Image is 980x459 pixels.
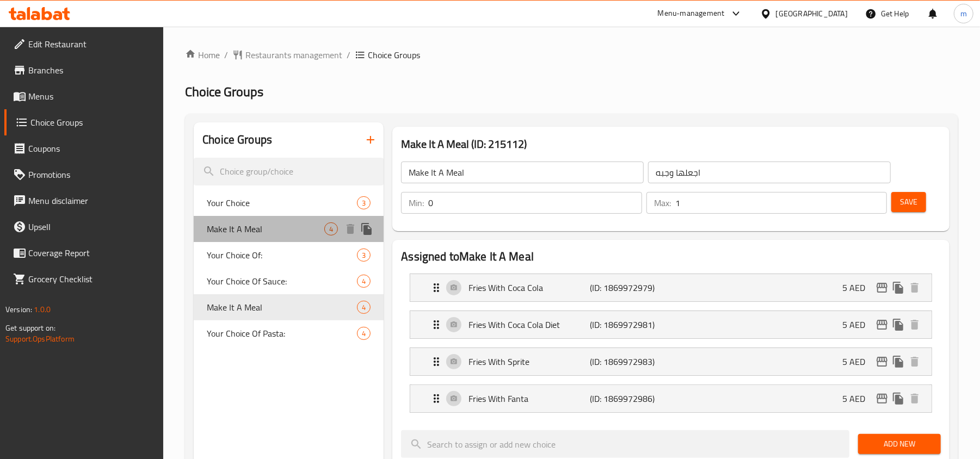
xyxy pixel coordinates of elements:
div: Your Choice Of Sauce:4 [194,268,384,294]
a: Home [185,48,220,61]
span: 1.0.0 [34,302,51,317]
div: Make It A Meal4deleteduplicate [194,216,384,242]
a: Edit Restaurant [4,31,164,57]
button: delete [907,353,923,370]
span: Your Choice Of Sauce: [207,275,357,288]
span: Your Choice Of Pasta: [207,327,357,340]
li: / [347,48,350,61]
button: duplicate [890,280,907,296]
li: Expand [401,343,941,380]
a: Menus [4,83,164,109]
p: Fries With Sprite [469,355,590,368]
span: Version: [5,302,32,317]
a: Restaurants management [232,48,342,61]
button: duplicate [890,353,907,370]
div: [GEOGRAPHIC_DATA] [776,8,848,20]
span: 3 [358,250,370,260]
a: Coupons [4,135,164,162]
input: search [401,430,849,458]
a: Grocery Checklist [4,266,164,292]
span: Coverage Report [28,246,155,259]
h2: Choice Groups [202,132,272,148]
button: Add New [858,434,941,454]
p: (ID: 1869972981) [590,318,671,331]
a: Promotions [4,162,164,188]
span: Your Choice Of: [207,249,357,262]
button: edit [874,353,890,370]
div: Your Choice Of Pasta:4 [194,320,384,346]
span: Upsell [28,220,155,233]
button: edit [874,390,890,407]
a: Upsell [4,214,164,240]
div: Your Choice Of:3 [194,242,384,268]
nav: breadcrumb [185,48,958,61]
button: duplicate [359,221,375,237]
span: Coupons [28,142,155,155]
button: edit [874,317,890,333]
a: Choice Groups [4,109,164,135]
span: 4 [325,224,337,234]
input: search [194,158,384,185]
span: 4 [358,276,370,287]
button: delete [342,221,359,237]
span: Choice Groups [30,116,155,129]
span: Menu disclaimer [28,194,155,207]
p: 5 AED [842,318,874,331]
button: delete [907,317,923,333]
div: Choices [357,301,371,314]
p: 5 AED [842,281,874,294]
span: Grocery Checklist [28,272,155,286]
button: duplicate [890,317,907,333]
li: Expand [401,306,941,343]
button: delete [907,390,923,407]
div: Choices [357,196,371,209]
button: edit [874,280,890,296]
div: Expand [410,311,932,338]
span: Menus [28,90,155,103]
div: Expand [410,385,932,412]
span: Save [900,195,917,209]
a: Menu disclaimer [4,188,164,214]
p: Fries With Coca Cola [469,281,590,294]
div: Choices [324,222,338,235]
p: (ID: 1869972983) [590,355,671,368]
li: / [224,48,228,61]
h3: Make It A Meal (ID: 215112) [401,135,941,153]
div: Choices [357,249,371,262]
span: Restaurants management [245,48,342,61]
button: duplicate [890,390,907,407]
p: Min: [409,196,424,209]
li: Expand [401,269,941,306]
span: Choice Groups [185,79,263,104]
div: Choices [357,275,371,288]
p: Max: [654,196,671,209]
p: (ID: 1869972986) [590,392,671,405]
div: Expand [410,348,932,375]
span: Get support on: [5,321,56,335]
span: Edit Restaurant [28,38,155,51]
span: Make It A Meal [207,301,357,314]
a: Coverage Report [4,240,164,266]
span: 4 [358,302,370,313]
button: Save [891,192,926,212]
div: Make It A Meal4 [194,294,384,320]
span: Branches [28,64,155,77]
span: Your Choice [207,196,357,209]
span: Make It A Meal [207,222,324,235]
li: Expand [401,380,941,417]
p: (ID: 1869972979) [590,281,671,294]
span: 3 [358,198,370,208]
span: 4 [358,328,370,339]
button: delete [907,280,923,296]
div: Expand [410,274,932,301]
p: Fries With Fanta [469,392,590,405]
p: Fries With Coca Cola Diet [469,318,590,331]
div: Choices [357,327,371,340]
a: Branches [4,57,164,83]
p: 5 AED [842,355,874,368]
span: Add New [867,437,932,451]
p: 5 AED [842,392,874,405]
h2: Assigned to Make It A Meal [401,249,941,265]
span: m [960,8,967,20]
div: Your Choice3 [194,190,384,216]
